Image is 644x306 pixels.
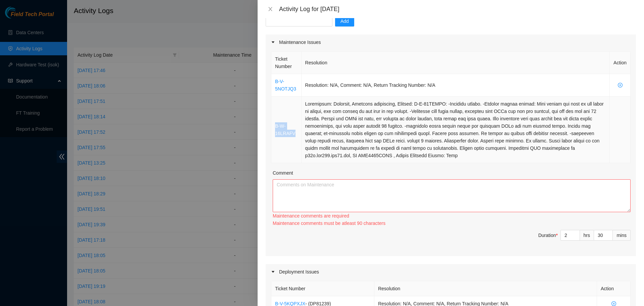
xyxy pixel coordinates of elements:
th: Action [597,281,631,296]
th: Ticket Number [271,52,302,74]
button: Close [266,6,275,12]
div: Maintenance comments are required [273,212,631,220]
span: close-circle [601,301,627,306]
span: close [268,6,273,12]
a: B-W-16LRAFV [275,123,296,136]
td: Loremipsum: Dolorsit, Ametcons adipiscing, Elitsed: D-E-81TEMPO: -Incididu utlabo. -Etdolor magna... [302,97,610,163]
td: Resolution: N/A, Comment: N/A, Return Tracking Number: N/A [302,74,610,97]
span: caret-right [271,40,275,44]
span: Add [340,17,349,25]
a: B-V-5NOTJQ3 [275,79,296,91]
textarea: Comment [273,179,631,212]
th: Resolution [302,52,610,74]
div: mins [613,230,631,241]
div: Maintenance Issues [266,35,636,50]
th: Action [610,52,631,74]
label: Comment [273,169,293,177]
div: Duration [538,232,558,239]
div: Activity Log for [DATE] [279,5,636,13]
span: close-circle [613,83,627,87]
div: Maintenance comments must be atleast 90 characters [273,220,631,227]
th: Ticket Number [271,281,374,296]
span: caret-right [271,270,275,274]
th: Resolution [374,281,597,296]
div: Deployment Issues [266,264,636,280]
button: Add [335,16,354,26]
div: hrs [580,230,594,241]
